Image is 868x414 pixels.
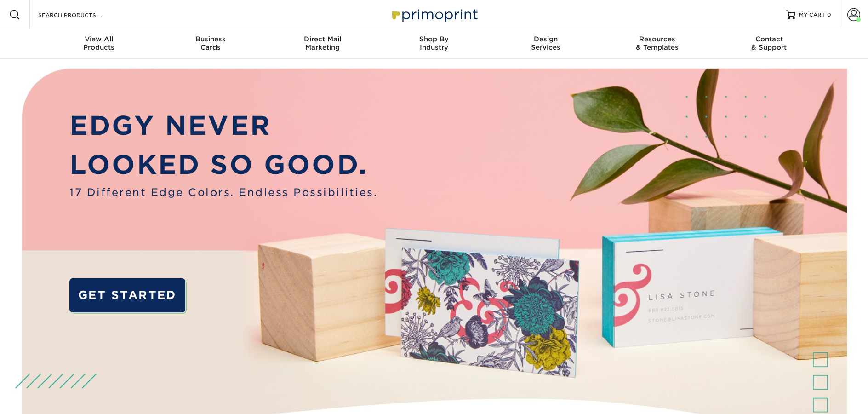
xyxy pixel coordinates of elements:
span: Business [155,35,267,43]
div: & Support [713,35,825,52]
div: Marketing [267,35,378,52]
div: Products [43,35,155,52]
a: GET STARTED [69,278,185,313]
a: Direct MailMarketing [267,29,378,59]
div: Cards [155,35,267,52]
span: MY CART [799,11,825,19]
span: View All [43,35,155,43]
span: 0 [827,11,831,18]
span: 17 Different Edge Colors. Endless Possibilities. [69,184,377,200]
div: Services [490,35,601,52]
div: Industry [378,35,490,52]
a: Shop ByIndustry [378,29,490,59]
a: DesignServices [490,29,601,59]
span: Shop By [378,35,490,43]
a: Contact& Support [713,29,825,59]
p: EDGY NEVER [69,106,377,145]
span: Resources [601,35,713,43]
div: & Templates [601,35,713,52]
span: Design [490,35,601,43]
a: BusinessCards [155,29,267,59]
a: Resources& Templates [601,29,713,59]
span: Contact [713,35,825,43]
p: LOOKED SO GOOD. [69,145,377,184]
img: Primoprint [388,5,480,24]
span: Direct Mail [267,35,378,43]
a: View AllProducts [43,29,155,59]
input: SEARCH PRODUCTS..... [37,9,127,20]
